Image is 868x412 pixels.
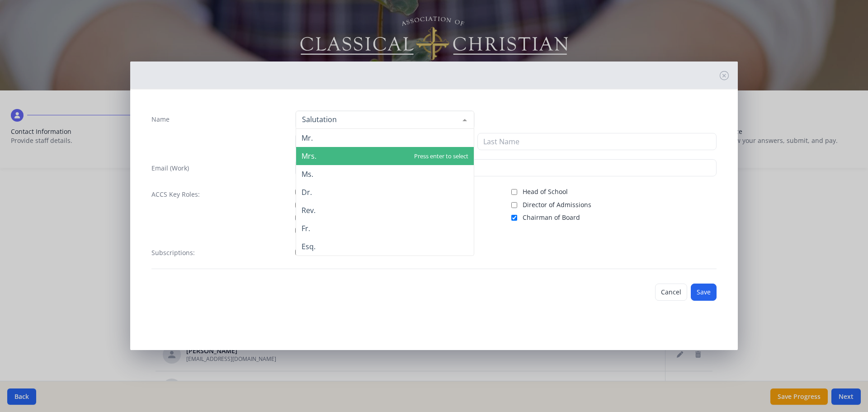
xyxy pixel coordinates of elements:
span: Fr. [302,223,310,233]
label: ACCS Key Roles: [151,190,200,199]
span: Rev. [302,205,316,215]
span: Mrs. [302,151,316,161]
input: Chairman of Board [511,215,517,221]
button: Save [691,284,717,301]
label: Name [151,115,170,124]
span: Mr. [302,133,313,143]
button: Cancel [655,284,687,301]
input: Public Contact [295,202,301,208]
input: Head of School [511,189,517,195]
input: ACCS Account Manager [295,189,301,195]
span: Esq. [302,242,316,251]
input: contact@site.com [295,159,717,176]
span: Director of Admissions [523,200,591,209]
input: Salutation [300,115,456,124]
input: Board Member [295,215,301,221]
span: Chairman of Board [523,213,580,222]
input: TCD Magazine [295,249,301,255]
input: Billing Contact [295,227,301,233]
input: Last Name [477,133,717,150]
input: First Name [295,133,474,150]
input: Director of Admissions [511,202,517,208]
span: Head of School [523,187,568,196]
label: Email (Work) [151,164,189,173]
span: Dr. [302,187,312,197]
span: Ms. [302,169,313,179]
label: Subscriptions: [151,248,195,257]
